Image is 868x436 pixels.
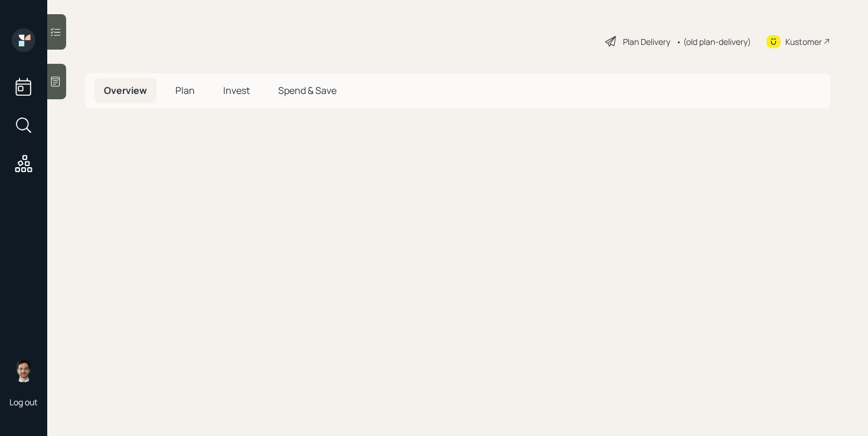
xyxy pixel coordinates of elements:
[785,35,822,48] div: Kustomer
[9,396,38,408] div: Log out
[104,84,147,97] span: Overview
[623,35,670,48] div: Plan Delivery
[175,84,195,97] span: Plan
[676,35,751,48] div: • (old plan-delivery)
[278,84,337,97] span: Spend & Save
[223,84,250,97] span: Invest
[12,359,35,382] img: jonah-coleman-headshot.png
